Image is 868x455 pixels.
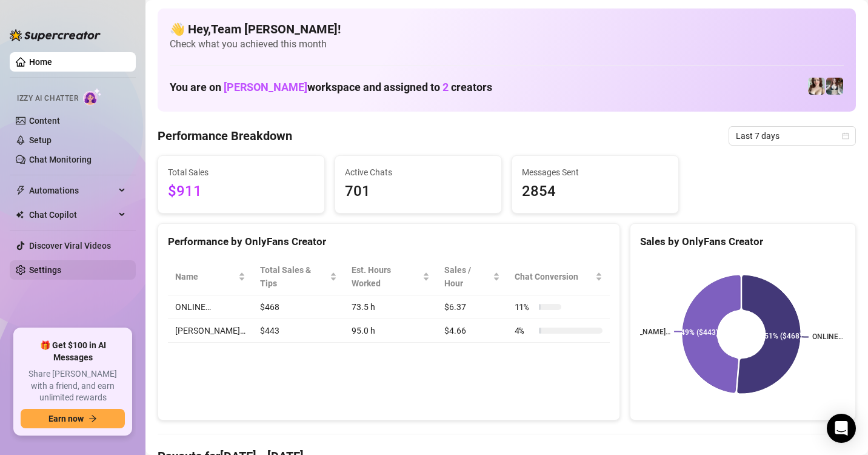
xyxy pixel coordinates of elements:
[826,78,843,95] img: Amy
[437,319,507,343] td: $4.66
[168,258,253,295] th: Name
[83,88,102,106] img: AI Chatter
[21,368,125,404] span: Share [PERSON_NAME] with a friend, and earn unlimited rewards
[175,270,236,283] span: Name
[224,81,307,93] span: [PERSON_NAME]
[253,258,344,295] th: Total Sales & Tips
[48,414,84,423] span: Earn now
[170,81,492,94] h1: You are on workspace and assigned to creators
[522,166,669,179] span: Messages Sent
[29,57,52,67] a: Home
[170,38,844,51] span: Check what you achieved this month
[640,234,846,250] div: Sales by OnlyFans Creator
[812,333,843,342] text: ONLINE…
[29,205,115,224] span: Chat Copilot
[21,409,125,428] button: Earn nowarrow-right
[16,211,24,219] img: Chat Copilot
[88,414,97,423] span: arrow-right
[158,127,292,144] h4: Performance Breakdown
[507,258,610,295] th: Chat Conversion
[168,180,315,203] span: $911
[610,328,670,336] text: [PERSON_NAME]…
[437,258,507,295] th: Sales / Hour
[442,81,449,93] span: 2
[253,295,344,319] td: $468
[842,132,849,140] span: calendar
[253,319,344,343] td: $443
[168,295,253,319] td: ONLINE…
[10,29,101,41] img: logo-BBDzfeDw.svg
[29,116,60,126] a: Content
[21,340,125,363] span: 🎁 Get $100 in AI Messages
[260,263,327,290] span: Total Sales & Tips
[168,166,315,179] span: Total Sales
[345,166,492,179] span: Active Chats
[168,234,610,250] div: Performance by OnlyFans Creator
[345,180,492,203] span: 701
[168,319,253,343] td: [PERSON_NAME]…
[29,135,52,145] a: Setup
[515,270,593,283] span: Chat Conversion
[827,414,856,443] div: Open Intercom Messenger
[29,241,111,251] a: Discover Viral Videos
[29,181,115,200] span: Automations
[522,180,669,203] span: 2854
[437,295,507,319] td: $6.37
[17,93,78,104] span: Izzy AI Chatter
[736,127,849,145] span: Last 7 days
[29,155,92,164] a: Chat Monitoring
[16,186,25,195] span: thunderbolt
[515,300,534,314] span: 11 %
[29,265,61,275] a: Settings
[344,295,437,319] td: 73.5 h
[170,21,844,38] h4: 👋 Hey, Team [PERSON_NAME] !
[444,263,490,290] span: Sales / Hour
[808,78,825,95] img: ONLINE
[515,324,534,337] span: 4 %
[352,263,420,290] div: Est. Hours Worked
[344,319,437,343] td: 95.0 h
